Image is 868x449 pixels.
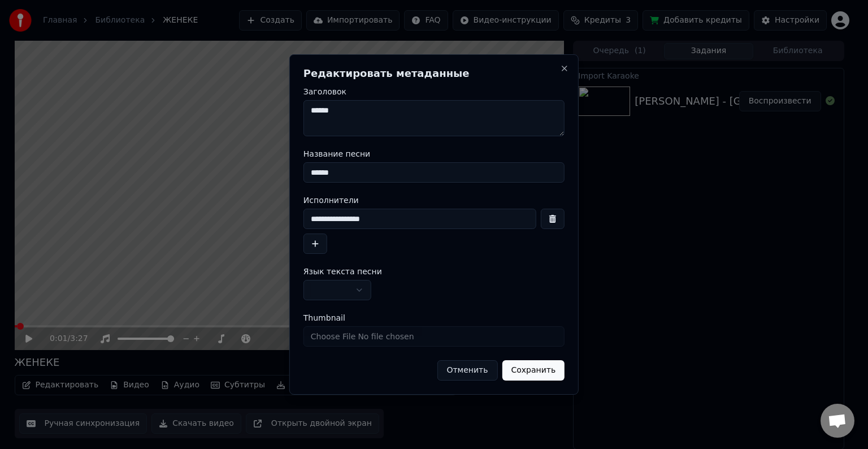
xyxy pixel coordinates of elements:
span: Thumbnail [303,314,345,322]
label: Заголовок [303,88,565,96]
button: Отменить [437,360,497,381]
label: Исполнители [303,196,565,204]
span: Язык текста песни [303,267,382,275]
label: Название песни [303,150,565,158]
button: Сохранить [502,360,565,381]
h2: Редактировать метаданные [303,68,565,79]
